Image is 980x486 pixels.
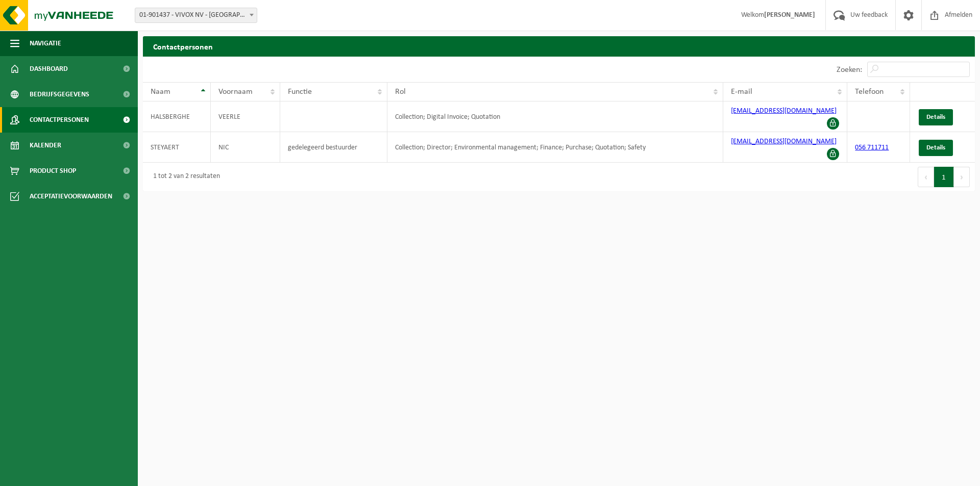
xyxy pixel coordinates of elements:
span: Details [926,114,945,120]
strong: [PERSON_NAME] [764,11,815,19]
span: Acceptatievoorwaarden [30,184,112,209]
td: Collection; Director; Environmental management; Finance; Purchase; Quotation; Safety [387,132,723,163]
span: Functie [288,88,312,96]
span: Naam [151,88,170,96]
span: Dashboard [30,56,68,82]
button: 1 [934,167,954,187]
span: Voornaam [218,88,253,96]
h2: Contactpersonen [143,36,975,56]
span: Contactpersonen [30,107,89,133]
a: 056 711711 [855,144,889,151]
label: Zoeken: [837,66,862,74]
td: VEERLE [211,101,280,132]
span: 01-901437 - VIVOX NV - HARELBEKE [135,8,257,22]
span: Rol [395,88,406,96]
a: [EMAIL_ADDRESS][DOMAIN_NAME] [731,107,837,115]
span: Bedrijfsgegevens [30,82,89,107]
span: Navigatie [30,31,61,56]
td: HALSBERGHE [143,101,211,132]
div: 1 tot 2 van 2 resultaten [148,168,220,186]
button: Next [954,167,970,187]
button: Previous [918,167,934,187]
td: STEYAERT [143,132,211,163]
a: Details [919,109,953,125]
a: Details [919,140,953,156]
td: NIC [211,132,280,163]
span: Kalender [30,133,61,158]
span: Telefoon [855,88,884,96]
span: 01-901437 - VIVOX NV - HARELBEKE [135,8,257,23]
a: [EMAIL_ADDRESS][DOMAIN_NAME] [731,138,837,145]
span: E-mail [731,88,752,96]
span: Product Shop [30,158,76,184]
span: Details [926,144,945,151]
td: Collection; Digital Invoice; Quotation [387,101,723,132]
td: gedelegeerd bestuurder [280,132,387,163]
